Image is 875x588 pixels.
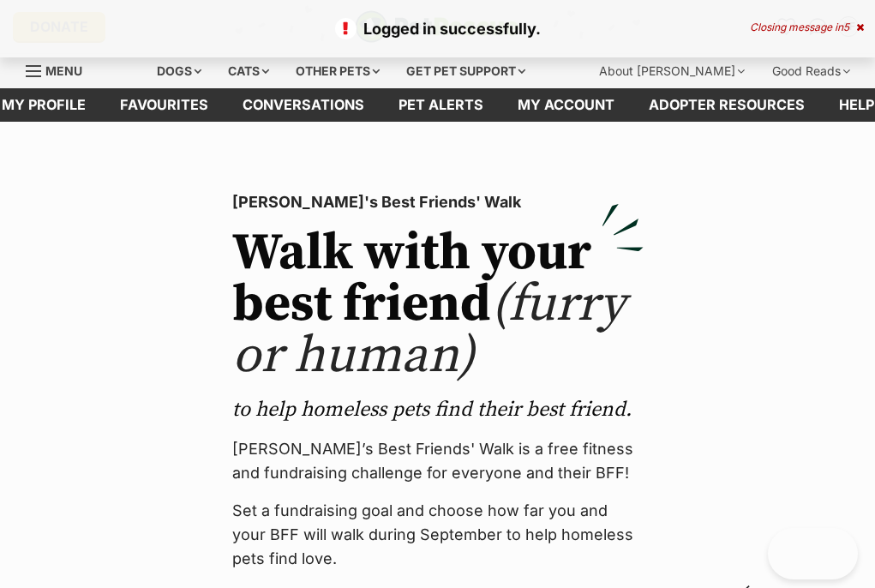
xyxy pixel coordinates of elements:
[225,88,381,122] a: conversations
[232,273,626,388] span: (furry or human)
[45,63,82,78] span: Menu
[232,228,644,382] h2: Walk with your best friend
[500,88,632,122] a: My account
[381,88,500,122] a: Pet alerts
[232,190,644,214] p: [PERSON_NAME]'s Best Friends' Walk
[284,54,392,88] div: Other pets
[216,54,281,88] div: Cats
[632,88,822,122] a: Adopter resources
[145,54,213,88] div: Dogs
[394,54,537,88] div: Get pet support
[26,54,94,85] a: Menu
[768,528,858,579] iframe: Help Scout Beacon - Open
[232,437,644,485] p: [PERSON_NAME]’s Best Friends' Walk is a free fitness and fundraising challenge for everyone and t...
[103,88,225,122] a: Favourites
[232,396,644,423] p: to help homeless pets find their best friend.
[760,54,862,88] div: Good Reads
[232,499,644,571] p: Set a fundraising goal and choose how far you and your BFF will walk during September to help hom...
[587,54,757,88] div: About [PERSON_NAME]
